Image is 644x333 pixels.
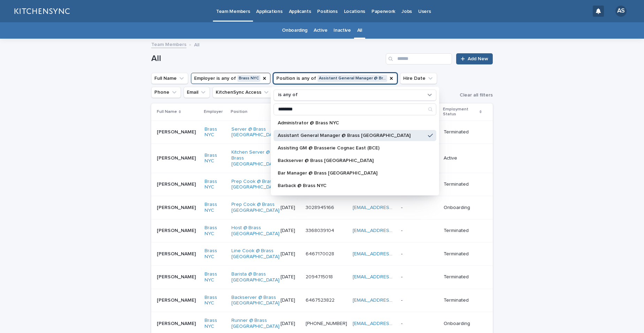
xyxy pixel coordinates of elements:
a: Host @ Brass [GEOGRAPHIC_DATA] [231,225,279,237]
p: - [401,297,438,303]
p: - [401,321,438,327]
p: - [401,274,438,280]
a: [EMAIL_ADDRESS][DOMAIN_NAME] [353,321,431,326]
p: Terminated [444,228,482,234]
p: All [194,40,199,48]
tr: [PERSON_NAME][PERSON_NAME] Brass NYC Host @ Brass [GEOGRAPHIC_DATA] [DATE]3368039104 [EMAIL_ADDRE... [151,219,493,242]
p: Position [231,108,247,116]
p: Ximena Aguilar-Arroyo [157,273,197,280]
p: Barback @ Brass NYC [278,183,425,188]
input: Search [386,53,452,64]
a: [EMAIL_ADDRESS][DOMAIN_NAME] [353,298,431,303]
a: Team Members [151,40,186,48]
tr: [PERSON_NAME][PERSON_NAME] Brass NYC Server @ Brass [GEOGRAPHIC_DATA] [DATE]6463206351 [EMAIL_ADD... [151,121,493,144]
a: Line Cook @ Brass [GEOGRAPHIC_DATA] [231,248,279,260]
p: [DATE] [281,274,300,280]
h1: All [151,54,383,64]
p: [PERSON_NAME] [157,319,197,327]
p: [PERSON_NAME] [157,128,197,135]
tr: [PERSON_NAME][PERSON_NAME] Brass NYC Kitchen Server @ Brass [GEOGRAPHIC_DATA] [DATE]9295809054 [E... [151,144,493,173]
p: Bar Manager @ Brass [GEOGRAPHIC_DATA] [278,171,425,176]
a: Server @ Brass [GEOGRAPHIC_DATA] [231,126,279,138]
p: [PERSON_NAME] [157,180,197,187]
p: [DATE] [281,251,300,257]
p: [DATE] [281,297,300,303]
button: Employer [191,73,270,84]
p: Active [444,155,482,161]
a: [EMAIL_ADDRESS][DOMAIN_NAME] [353,205,431,210]
input: Search [274,104,436,115]
a: Brass NYC [205,202,226,214]
a: Brass NYC [205,271,226,283]
a: Kitchen Server @ Brass [GEOGRAPHIC_DATA] [231,149,279,167]
p: [DATE] [281,321,300,327]
a: Backserver @ Brass [GEOGRAPHIC_DATA] [231,295,279,307]
a: [PHONE_NUMBER] [306,321,347,326]
p: Terminated [444,274,482,280]
p: Onboarding [444,321,482,327]
div: AS [615,6,627,17]
a: Brass NYC [205,225,226,237]
button: Phone [151,87,181,98]
p: Matthew Afanasenko [157,250,197,257]
a: [EMAIL_ADDRESS][DOMAIN_NAME] [353,251,431,256]
p: [PERSON_NAME] [157,203,197,211]
a: 3368039104 [306,228,334,233]
p: [PERSON_NAME] [157,226,197,234]
p: Administrator @ Brass NYC [278,121,425,125]
a: [EMAIL_ADDRESS][DOMAIN_NAME] [353,274,431,279]
button: KitchenSync Access [213,87,273,98]
a: All [357,22,362,39]
p: [DATE] [281,228,300,234]
p: [PERSON_NAME] [157,296,197,303]
a: Barista @ Brass [GEOGRAPHIC_DATA] [231,271,279,283]
a: 6467523822 [306,298,335,303]
button: Hire Date [400,73,437,84]
p: [PERSON_NAME] [157,154,197,161]
a: Brass NYC [205,295,226,307]
a: Runner @ Brass [GEOGRAPHIC_DATA] [231,318,279,330]
div: Search [274,103,436,115]
button: Position [273,73,397,84]
span: Clear all filters [460,93,493,98]
p: Terminated [444,129,482,135]
a: Brass NYC [205,179,226,191]
p: - [401,228,438,234]
p: Employer [204,108,223,116]
a: Active [314,22,327,39]
span: Add New [468,56,488,61]
a: Inactive [333,22,351,39]
a: Prep Cook @ Brass [GEOGRAPHIC_DATA] [231,202,279,214]
p: - [401,205,438,211]
p: is any of [278,92,298,98]
tr: [PERSON_NAME][PERSON_NAME] Brass NYC Barista @ Brass [GEOGRAPHIC_DATA] [DATE]2094715018 [EMAIL_AD... [151,265,493,289]
p: Employment Status [443,106,478,118]
tr: [PERSON_NAME][PERSON_NAME] Brass NYC Line Cook @ Brass [GEOGRAPHIC_DATA] [DATE]6467170028 [EMAIL_... [151,242,493,266]
a: [EMAIL_ADDRESS][DOMAIN_NAME] [353,228,431,233]
p: - [401,251,438,257]
button: Email [184,87,210,98]
button: Clear all filters [454,93,493,98]
a: 3028945166 [306,205,334,210]
p: [DATE] [281,205,300,211]
a: Add New [456,53,493,64]
a: Brass NYC [205,126,226,138]
a: Brass NYC [205,248,226,260]
tr: [PERSON_NAME][PERSON_NAME] Brass NYC Prep Cook @ Brass [GEOGRAPHIC_DATA] [DATE]6462322529 [EMAIL_... [151,173,493,196]
a: 2094715018 [306,274,333,279]
a: Brass NYC [205,318,226,330]
p: Assistant General Manager @ Brass [GEOGRAPHIC_DATA] [278,133,425,138]
a: Onboarding [282,22,307,39]
a: Prep Cook @ Brass [GEOGRAPHIC_DATA] [231,179,279,191]
p: Assisting GM @ Brasserie Cognac East (BCE) [278,146,425,150]
tr: [PERSON_NAME][PERSON_NAME] Brass NYC Prep Cook @ Brass [GEOGRAPHIC_DATA] [DATE]3028945166 [EMAIL_... [151,196,493,219]
img: lGNCzQTxQVKGkIr0XjOy [14,4,70,18]
a: 6467170028 [306,251,334,256]
p: Backserver @ Brass [GEOGRAPHIC_DATA] [278,158,425,163]
p: Terminated [444,251,482,257]
p: Onboarding [444,205,482,211]
p: Full Name [157,108,177,116]
tr: [PERSON_NAME][PERSON_NAME] Brass NYC Backserver @ Brass [GEOGRAPHIC_DATA] [DATE]6467523822 [EMAIL... [151,289,493,312]
button: Full Name [151,73,188,84]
